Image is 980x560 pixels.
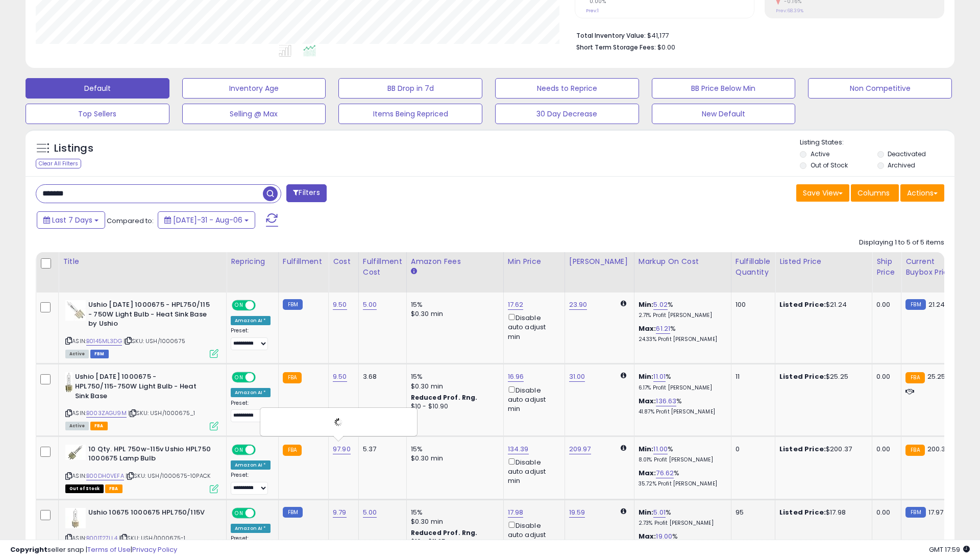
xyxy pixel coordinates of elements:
[54,141,93,156] h5: Listings
[569,372,585,382] a: 31.00
[88,445,212,466] b: 10 Qty. HPL 750w-115v Ushio HPL750 1000675 Lamp Bulb
[779,508,864,517] div: $17.98
[495,104,639,124] button: 30 Day Decrease
[508,444,529,454] a: 134.39
[233,373,246,382] span: ON
[254,508,271,517] span: OFF
[656,468,674,478] a: 76.62
[87,545,131,554] a: Terms of Use
[10,545,47,554] strong: Copyright
[639,408,723,416] p: 41.87% Profit [PERSON_NAME]
[851,184,899,202] button: Columns
[905,372,924,383] small: FBA
[231,524,271,533] div: Amazon AI *
[508,372,524,382] a: 16.96
[776,8,803,14] small: Prev: 68.39%
[639,444,654,454] b: Min:
[283,372,302,383] small: FBA
[779,372,864,381] div: $25.25
[639,336,723,343] p: 24.33% Profit [PERSON_NAME]
[411,454,496,463] div: $0.30 min
[65,445,86,460] img: 31t2n5DDrmL._SL40_.jpg
[333,507,347,518] a: 9.79
[634,252,731,293] th: The percentage added to the cost of goods (COGS) that forms the calculator for Min & Max prices.
[779,372,826,381] b: Listed Price:
[411,382,496,391] div: $0.30 min
[88,300,212,331] b: Ushio [DATE] 1000675 - HPL750/115 - 750W Light Bulb - Heat Sink Base by Ushio
[639,520,723,527] p: 2.73% Profit [PERSON_NAME]
[736,256,771,278] div: Fulfillable Quantity
[928,507,944,517] span: 17.97
[508,300,524,310] a: 17.62
[639,468,656,478] b: Max:
[333,444,351,454] a: 97.90
[656,324,670,334] a: 61.21
[411,508,496,517] div: 15%
[800,138,954,148] p: Listing States:
[411,372,496,381] div: 15%
[65,300,86,321] img: 41wJYfTe89L._SL40_.jpg
[857,188,890,198] span: Columns
[88,508,212,520] b: Ushio 10675 1000675 HPL750/115V
[779,444,826,454] b: Listed Price:
[905,445,924,456] small: FBA
[653,372,666,382] a: 11.01
[65,484,104,493] span: All listings that are currently out of stock and unavailable for purchase on Amazon
[65,372,72,393] img: 313pMGeJMfL._SL40_.jpg
[905,299,925,310] small: FBM
[576,31,646,40] b: Total Inventory Value:
[569,444,591,454] a: 209.97
[182,104,326,124] button: Selling @ Max
[639,372,654,381] b: Min:
[65,422,89,430] span: All listings currently available for purchase on Amazon
[905,256,958,278] div: Current Buybox Price
[653,444,668,454] a: 11.00
[639,300,723,319] div: %
[859,238,944,248] div: Displaying 1 to 5 of 5 items
[36,159,81,168] div: Clear All Filters
[90,350,109,358] span: FBM
[231,327,271,350] div: Preset:
[231,316,271,325] div: Amazon AI *
[621,372,626,379] i: Calculated using Dynamic Max Price.
[779,300,826,309] b: Listed Price:
[233,508,246,517] span: ON
[283,256,324,267] div: Fulfillment
[182,78,326,99] button: Inventory Age
[876,508,893,517] div: 0.00
[657,42,675,52] span: $0.00
[653,507,666,518] a: 5.01
[900,184,944,202] button: Actions
[876,300,893,309] div: 0.00
[569,507,585,518] a: 19.59
[26,78,169,99] button: Default
[927,444,949,454] span: 200.37
[132,545,177,554] a: Privacy Policy
[363,256,402,278] div: Fulfillment Cost
[65,350,89,358] span: All listings currently available for purchase on Amazon
[65,445,218,492] div: ASIN:
[639,445,723,464] div: %
[779,507,826,517] b: Listed Price:
[639,396,656,406] b: Max:
[254,373,271,382] span: OFF
[652,78,796,99] button: BB Price Below Min
[65,372,218,429] div: ASIN:
[128,409,195,417] span: | SKU: USH/1000675_1
[888,150,926,158] label: Deactivated
[338,78,482,99] button: BB Drop in 7d
[363,445,399,454] div: 5.37
[639,480,723,488] p: 35.72% Profit [PERSON_NAME]
[508,312,557,342] div: Disable auto adjust min
[231,256,274,267] div: Repricing
[65,300,218,357] div: ASIN:
[808,78,952,99] button: Non Competitive
[639,312,723,319] p: 2.71% Profit [PERSON_NAME]
[929,545,970,554] span: 2025-08-14 17:59 GMT
[363,372,399,381] div: 3.68
[411,402,496,411] div: $10 - $10.90
[86,472,124,480] a: B00DH0VEFA
[126,472,210,480] span: | SKU: USH/1000675-10PACK
[63,256,222,267] div: Title
[124,337,185,345] span: | SKU: USH/1000675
